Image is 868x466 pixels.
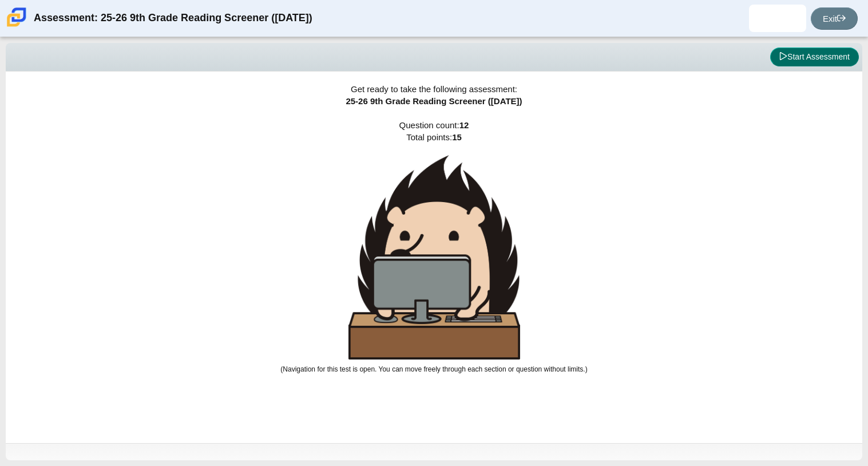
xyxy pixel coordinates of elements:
small: (Navigation for this test is open. You can move freely through each section or question without l... [280,365,587,373]
b: 15 [452,132,462,142]
img: hedgehog-behind-computer-large.png [348,155,520,360]
img: Carmen School of Science & Technology [5,5,29,29]
a: Exit [811,7,858,30]
b: 12 [459,120,469,130]
span: 25-26 9th Grade Reading Screener ([DATE]) [346,96,522,106]
button: Start Assessment [770,48,859,67]
a: Carmen School of Science & Technology [5,21,29,31]
img: leonel.castroperez.HeaJMI [768,9,787,27]
span: Question count: Total points: [280,120,587,373]
span: Get ready to take the following assessment: [351,84,517,94]
div: Assessment: 25-26 9th Grade Reading Screener ([DATE]) [34,5,312,32]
